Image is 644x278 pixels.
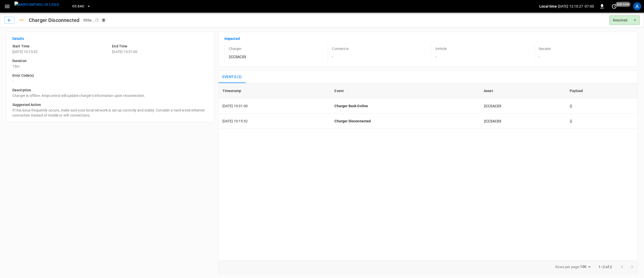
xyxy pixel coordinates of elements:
div: profile-icon [633,2,641,10]
a: 2CCSAC03 [484,119,501,123]
p: Impacted [224,36,632,41]
div: - [431,43,528,62]
div: copy [95,17,100,23]
p: Charger Disconnected [334,119,476,124]
a: 2CCSAC03 [484,104,501,108]
p: Local time [539,4,557,9]
div: 100 [580,263,592,270]
div: - [328,43,425,62]
p: [DATE] 10:31:00 [112,49,208,54]
p: Rows per page: [555,264,580,269]
button: Events (2) [218,71,246,83]
p: Vehicle [435,46,447,51]
p: - [12,78,208,84]
h6: Error Code(s) [12,73,208,78]
div: Resolved [609,15,640,25]
p: Charger Back Online [334,103,476,108]
a: 2CCSAC03 [229,55,246,59]
h6: Description [12,88,208,93]
p: Charger [229,46,242,51]
p: Connector [332,46,349,51]
button: set refresh interval [610,2,618,10]
td: [DATE] 10:15:52 [218,114,331,129]
th: Event [330,83,480,98]
td: [DATE] 10:31:00 [218,98,331,114]
th: Payload [566,83,638,98]
h1: Charger Disconnected [29,16,79,24]
td: {} [566,98,638,114]
p: 1–2 of 2 [599,264,612,269]
p: If this issue frequently occurs, make sure your local network is set up correctly and stably. Con... [12,108,208,118]
p: 15m [12,64,208,69]
h6: End Time [112,44,208,49]
h6: Duration [12,58,208,64]
p: Session [539,46,551,51]
h6: Start Time [12,44,108,49]
h6: Suggested Action [12,102,208,108]
div: 053a ... [83,18,95,23]
p: [DATE] 12:10:27 -07:00 [558,4,594,9]
th: Timestamp [218,83,331,98]
th: Asset [480,83,566,98]
button: CC.SAC [70,2,93,11]
div: Notifications sent [101,18,106,22]
table: sessions table [218,83,638,129]
p: [DATE] 10:15:52 [12,49,108,54]
div: - [534,43,632,62]
div: sessions table [218,83,638,260]
img: ampcontrol.io logo [14,2,59,8]
p: Charger is offline. Ampcontrol will update charger's information upon reconnection. [12,93,208,98]
span: just now [616,2,631,7]
td: {} [566,114,638,129]
span: CC.SAC [72,4,84,9]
